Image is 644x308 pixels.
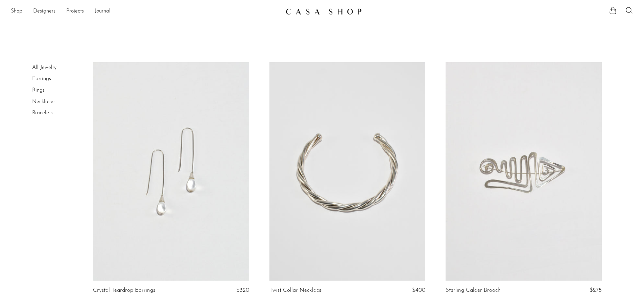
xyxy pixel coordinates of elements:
[66,7,84,16] a: Projects
[11,7,22,16] a: Shop
[32,110,53,116] a: Bracelets
[269,287,321,293] a: Twist Collar Necklace
[446,287,501,293] a: Sterling Calder Brooch
[32,76,51,81] a: Earrings
[93,287,155,293] a: Crystal Teardrop Earrings
[11,6,280,17] ul: NEW HEADER MENU
[33,7,55,16] a: Designers
[412,287,425,293] span: $400
[32,65,56,70] a: All Jewelry
[95,7,111,16] a: Journal
[11,6,280,17] nav: Desktop navigation
[590,287,602,293] span: $275
[236,287,249,293] span: $320
[32,99,55,104] a: Necklaces
[32,88,45,93] a: Rings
